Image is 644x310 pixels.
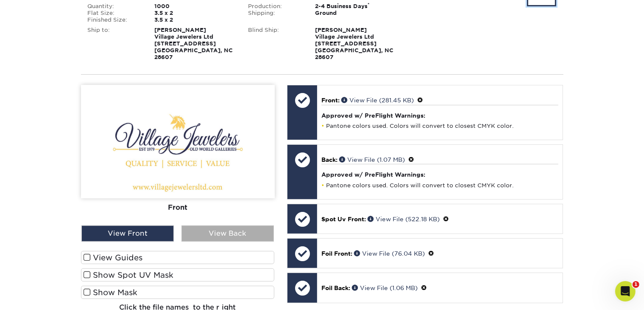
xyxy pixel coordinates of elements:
[321,171,558,178] h4: Approved w/ PreFlight Warnings:
[181,225,274,242] div: View Back
[354,250,425,257] a: View File (76.04 KB)
[633,281,639,288] span: 1
[81,286,275,299] label: Show Mask
[321,285,350,291] span: Foil Back:
[81,17,148,23] div: Finished Size:
[321,250,352,257] span: Foil Front:
[321,156,337,163] span: Back:
[321,216,366,223] span: Spot Uv Front:
[368,216,440,223] a: View File (522.18 KB)
[154,27,233,60] strong: [PERSON_NAME] Village Jewelers Ltd [STREET_ADDRESS] [GEOGRAPHIC_DATA], NC 28607
[339,156,405,163] a: View File (1.07 MB)
[148,10,242,17] div: 3.5 x 2
[148,17,242,23] div: 3.5 x 2
[309,10,402,17] div: Ground
[81,10,148,17] div: Flat Size:
[81,198,275,217] div: Front
[615,281,636,302] iframe: Intercom live chat
[81,3,148,10] div: Quantity:
[341,97,414,104] a: View File (281.45 KB)
[242,27,309,61] div: Blind Ship:
[242,3,309,10] div: Production:
[148,3,242,10] div: 1000
[309,3,402,10] div: 2-4 Business Days
[321,112,558,119] h4: Approved w/ PreFlight Warnings:
[81,27,148,61] div: Ship to:
[352,285,418,291] a: View File (1.06 MB)
[242,10,309,17] div: Shipping:
[81,268,275,282] label: Show Spot UV Mask
[321,182,558,189] li: Pantone colors used. Colors will convert to closest CMYK color.
[321,97,340,104] span: Front:
[81,251,275,264] label: View Guides
[315,27,393,60] strong: [PERSON_NAME] Village Jewelers Ltd [STREET_ADDRESS] [GEOGRAPHIC_DATA], NC 28607
[321,122,558,130] li: Pantone colors used. Colors will convert to closest CMYK color.
[81,225,174,242] div: View Front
